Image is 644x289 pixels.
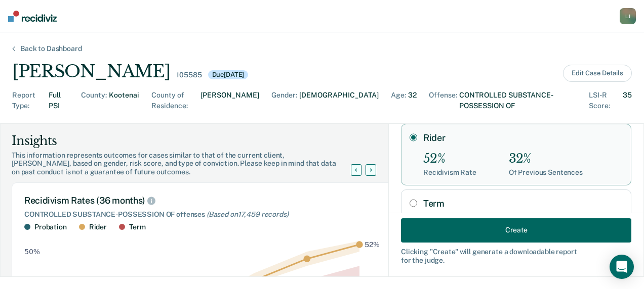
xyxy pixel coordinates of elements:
div: Clicking " Create " will generate a downloadable report for the judge. [401,247,631,264]
div: Recidivism Rate [423,168,476,177]
div: 32% [509,152,583,166]
button: Create [401,218,631,242]
div: Gender : [271,90,297,111]
div: County of Residence : [151,90,198,111]
div: Insights [12,133,363,149]
div: 105585 [176,71,202,79]
div: CONTROLLED SUBSTANCE-POSSESSION OF [459,90,577,111]
div: L J [620,8,636,24]
div: [PERSON_NAME] [12,61,170,82]
div: County : [81,90,107,111]
div: [PERSON_NAME] [200,90,259,111]
div: Term [129,223,145,231]
div: Back to Dashboard [8,44,94,53]
text: 50% [24,248,40,256]
div: Full PSI [49,90,69,111]
div: Offense : [429,90,457,111]
div: LSI-R Score : [589,90,621,111]
div: Probation [34,223,67,231]
div: CONTROLLED SUBSTANCE-POSSESSION OF offenses [24,210,381,219]
img: Recidiviz [8,11,57,22]
div: Kootenai [109,90,139,111]
div: 52% [423,152,476,166]
div: 35 [623,90,632,111]
div: This information represents outcomes for cases similar to that of the current client, [PERSON_NAM... [12,151,363,176]
div: Of Previous Sentences [509,168,583,177]
div: Recidivism Rates (36 months) [24,195,381,206]
button: LJ [620,8,636,24]
div: Report Type : [12,90,47,111]
text: 42% [365,276,380,284]
div: [DEMOGRAPHIC_DATA] [299,90,379,111]
div: Due [DATE] [208,70,249,79]
div: 32 [408,90,417,111]
label: Term [423,198,623,209]
div: Open Intercom Messenger [610,255,634,279]
div: Age : [391,90,406,111]
text: 52% [365,240,380,249]
label: Rider [423,132,623,143]
button: Edit Case Details [563,65,632,82]
div: Rider [89,223,107,231]
span: (Based on 17,459 records ) [207,210,289,218]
